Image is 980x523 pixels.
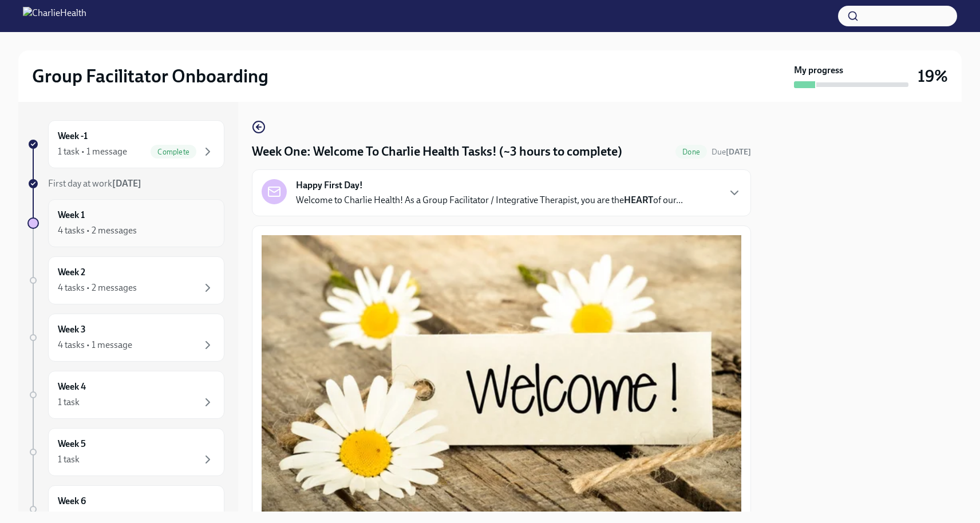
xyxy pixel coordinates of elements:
[726,147,751,157] strong: [DATE]
[27,428,224,476] a: Week 51 task
[58,495,86,508] h6: Week 6
[27,314,224,362] a: Week 34 tasks • 1 message
[58,282,137,294] div: 4 tasks • 2 messages
[112,178,141,189] strong: [DATE]
[712,146,751,157] span: August 25th, 2025 10:00
[58,209,85,221] h6: Week 1
[27,177,224,190] a: First day at work[DATE]
[27,256,224,304] a: Week 24 tasks • 2 messages
[794,64,843,77] strong: My progress
[151,148,196,156] span: Complete
[624,195,653,205] strong: HEART
[48,178,141,189] span: First day at work
[58,339,132,351] div: 4 tasks • 1 message
[23,7,86,25] img: CharlieHealth
[296,179,363,192] strong: Happy First Day!
[58,224,137,237] div: 4 tasks • 2 messages
[58,438,86,450] h6: Week 5
[58,323,86,336] h6: Week 3
[32,65,268,88] h2: Group Facilitator Onboarding
[712,147,751,157] span: Due
[27,120,224,168] a: Week -11 task • 1 messageComplete
[262,235,741,523] button: Zoom image
[27,371,224,419] a: Week 41 task
[918,66,948,86] h3: 19%
[27,199,224,247] a: Week 14 tasks • 2 messages
[58,381,86,393] h6: Week 4
[58,130,88,142] h6: Week -1
[675,148,707,156] span: Done
[58,396,80,409] div: 1 task
[58,145,127,158] div: 1 task • 1 message
[252,143,622,160] h4: Week One: Welcome To Charlie Health Tasks! (~3 hours to complete)
[58,266,85,279] h6: Week 2
[296,194,683,207] p: Welcome to Charlie Health! As a Group Facilitator / Integrative Therapist, you are the of our...
[58,510,80,523] div: 1 task
[58,453,80,466] div: 1 task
